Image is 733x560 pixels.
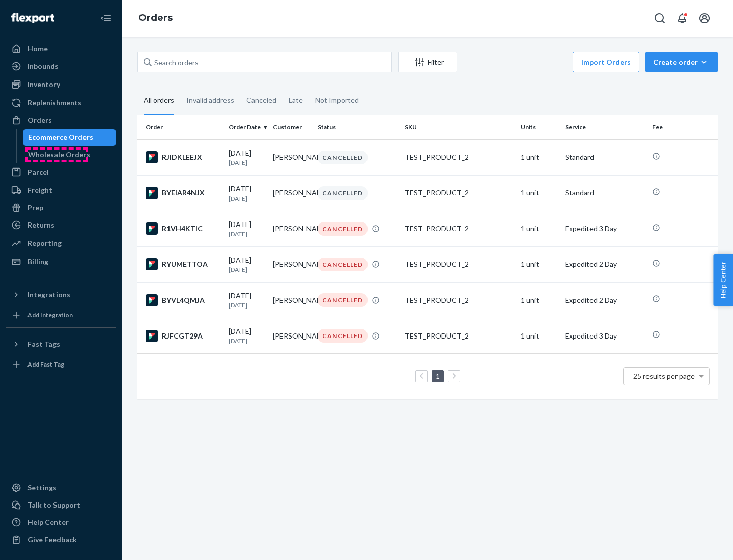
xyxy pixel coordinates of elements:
div: Fast Tags [27,339,60,349]
button: Help Center [713,254,733,306]
div: Returns [27,220,54,230]
div: Billing [27,257,48,267]
a: Inbounds [6,58,116,74]
td: [PERSON_NAME] [269,211,313,246]
div: CANCELLED [318,186,368,200]
div: [DATE] [229,255,265,274]
div: Add Integration [27,311,73,319]
button: Open notifications [672,8,692,29]
div: BYEIAR4NJX [146,187,220,199]
p: [DATE] [229,158,265,167]
th: Status [314,115,401,139]
button: Fast Tags [6,336,116,352]
td: 1 unit [517,139,561,175]
div: Reporting [27,238,62,248]
div: Replenishments [27,98,81,108]
div: Orders [27,115,52,125]
a: Replenishments [6,95,116,111]
div: [DATE] [229,148,265,167]
a: Prep [6,200,116,216]
div: CANCELLED [318,151,368,164]
a: Add Fast Tag [6,356,116,373]
th: Units [517,115,561,139]
div: [DATE] [229,219,265,238]
th: Fee [648,115,718,139]
div: All orders [144,87,174,115]
a: Talk to Support [6,497,116,513]
div: Inventory [27,79,60,90]
div: Parcel [27,167,49,177]
div: Invalid address [186,87,234,114]
div: Settings [27,483,57,493]
p: [DATE] [229,337,265,345]
button: Create order [645,52,718,72]
p: Expedited 2 Day [565,259,644,269]
div: Help Center [27,517,69,527]
button: Import Orders [573,52,639,72]
td: 1 unit [517,246,561,282]
div: Customer [273,123,309,131]
div: Filter [399,57,457,67]
a: Ecommerce Orders [23,129,117,146]
button: Filter [398,52,457,72]
button: Give Feedback [6,531,116,548]
th: Service [561,115,648,139]
a: Inventory [6,76,116,93]
p: Expedited 3 Day [565,223,644,234]
td: 1 unit [517,283,561,318]
div: Ecommerce Orders [28,132,93,143]
td: [PERSON_NAME] [269,139,313,175]
span: 25 results per page [633,372,695,380]
th: Order [137,115,224,139]
div: Give Feedback [27,535,77,545]
img: Flexport logo [11,13,54,23]
td: 1 unit [517,318,561,354]
td: 1 unit [517,175,561,211]
div: BYVL4QMJA [146,294,220,306]
div: Late [289,87,303,114]
a: Help Center [6,514,116,530]
button: Integrations [6,287,116,303]
a: Parcel [6,164,116,180]
div: TEST_PRODUCT_2 [405,295,513,305]
div: RJFCGT29A [146,330,220,342]
div: CANCELLED [318,329,368,343]
div: Canceled [246,87,276,114]
div: Talk to Support [27,500,80,510]
p: [DATE] [229,301,265,310]
td: [PERSON_NAME] [269,283,313,318]
a: Settings [6,480,116,496]
div: Create order [653,57,710,67]
div: Freight [27,185,52,195]
p: Standard [565,188,644,198]
th: Order Date [224,115,269,139]
div: CANCELLED [318,293,368,307]
div: Integrations [27,290,70,300]
a: Billing [6,254,116,270]
a: Orders [6,112,116,128]
td: [PERSON_NAME] [269,175,313,211]
p: Expedited 3 Day [565,331,644,341]
div: TEST_PRODUCT_2 [405,259,513,269]
ol: breadcrumbs [130,4,181,33]
a: Page 1 is your current page [434,372,442,380]
div: Home [27,44,48,54]
div: RYUMETTOA [146,258,220,270]
div: TEST_PRODUCT_2 [405,188,513,198]
a: Reporting [6,235,116,251]
a: Add Integration [6,307,116,323]
div: [DATE] [229,291,265,310]
button: Open account menu [694,8,715,29]
a: Returns [6,217,116,233]
div: Not Imported [315,87,359,114]
div: Prep [27,203,43,213]
div: CANCELLED [318,222,368,236]
div: Inbounds [27,61,59,71]
p: [DATE] [229,194,265,203]
a: Freight [6,182,116,199]
div: Wholesale Orders [28,150,90,160]
div: TEST_PRODUCT_2 [405,331,513,341]
div: [DATE] [229,326,265,345]
div: TEST_PRODUCT_2 [405,152,513,162]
